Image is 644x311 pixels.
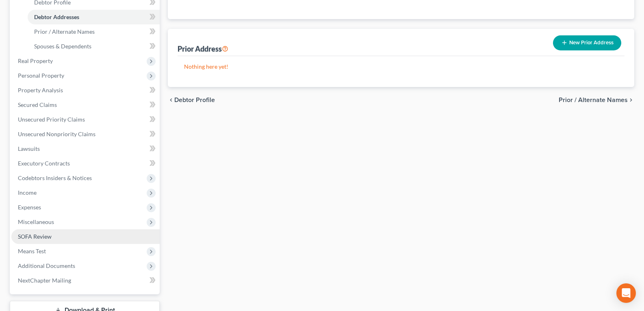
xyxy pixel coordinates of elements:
[18,57,53,64] span: Real Property
[11,127,160,141] a: Unsecured Nonpriority Claims
[11,156,160,171] a: Executory Contracts
[11,229,160,244] a: SOFA Review
[18,262,75,269] span: Additional Documents
[168,97,174,103] i: chevron_left
[18,218,54,225] span: Miscellaneous
[34,13,79,20] span: Debtor Addresses
[11,83,160,98] a: Property Analysis
[11,141,160,156] a: Lawsuits
[18,145,40,152] span: Lawsuits
[34,28,95,35] span: Prior / Alternate Names
[18,174,92,181] span: Codebtors Insiders & Notices
[18,130,95,137] span: Unsecured Nonpriority Claims
[18,160,70,167] span: Executory Contracts
[18,72,64,79] span: Personal Property
[11,112,160,127] a: Unsecured Priority Claims
[18,204,41,211] span: Expenses
[178,44,228,54] div: Prior Address
[559,97,634,103] button: Prior / Alternate Names chevron_right
[553,35,621,50] button: New Prior Address
[28,39,160,54] a: Spouses & Dependents
[28,24,160,39] a: Prior / Alternate Names
[559,97,628,103] span: Prior / Alternate Names
[168,97,215,103] button: chevron_left Debtor Profile
[174,97,215,103] span: Debtor Profile
[18,189,37,196] span: Income
[616,283,636,303] div: Open Intercom Messenger
[28,10,160,24] a: Debtor Addresses
[18,277,71,284] span: NextChapter Mailing
[18,248,46,254] span: Means Test
[11,273,160,288] a: NextChapter Mailing
[18,116,85,123] span: Unsecured Priority Claims
[18,101,57,108] span: Secured Claims
[18,233,52,240] span: SOFA Review
[184,63,618,71] p: Nothing here yet!
[11,98,160,112] a: Secured Claims
[628,97,634,103] i: chevron_right
[34,43,91,50] span: Spouses & Dependents
[18,87,63,94] span: Property Analysis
